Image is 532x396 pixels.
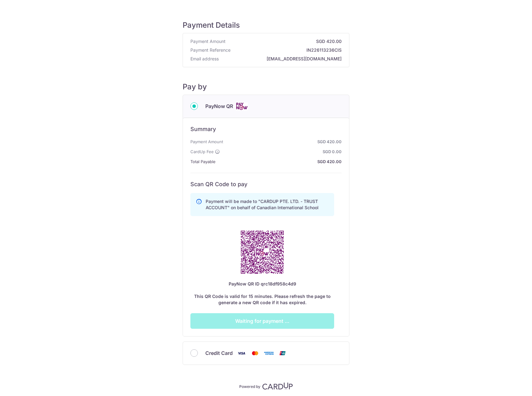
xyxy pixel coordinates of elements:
span: Payment Amount [190,138,223,145]
strong: SGD 420.00 [218,158,342,165]
h5: Pay by [183,82,349,92]
span: Total Payable [190,158,216,165]
span: qrc18df958c4d9 [261,281,296,286]
img: CardUp [262,382,293,390]
div: PayNow QR Cards logo [190,102,342,110]
span: Payment Reference [190,47,231,53]
img: Union Pay [276,349,289,357]
div: This QR Code is valid for 15 minutes. Please refresh the page to generate a new QR code if it has... [190,281,334,306]
strong: SGD 0.00 [222,148,342,155]
span: Email address [190,56,219,62]
span: PayNow QR ID [229,281,259,286]
img: Visa [235,349,248,357]
span: Payment Amount [190,38,226,45]
span: PayNow QR [205,102,233,110]
span: Credit Card [205,349,233,357]
img: American Express [263,349,275,357]
h6: Summary [190,125,342,133]
div: Credit Card Visa Mastercard American Express Union Pay [190,349,342,357]
h5: Payment Details [183,21,349,30]
strong: IN226113236CIS [233,47,342,53]
strong: SGD 420.00 [226,138,342,145]
img: PayNow QR Code [234,224,291,281]
img: Cards logo [236,102,248,110]
strong: [EMAIL_ADDRESS][DOMAIN_NAME] [221,56,342,62]
span: CardUp Fee [190,148,214,155]
p: Payment will be made to "CARDUP PTE. LTD. - TRUST ACCOUNT" on behalf of Canadian International Sc... [206,198,329,211]
p: Powered by [239,383,260,389]
strong: SGD 420.00 [228,38,342,45]
img: Mastercard [249,349,261,357]
h6: Scan QR Code to pay [190,181,342,188]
